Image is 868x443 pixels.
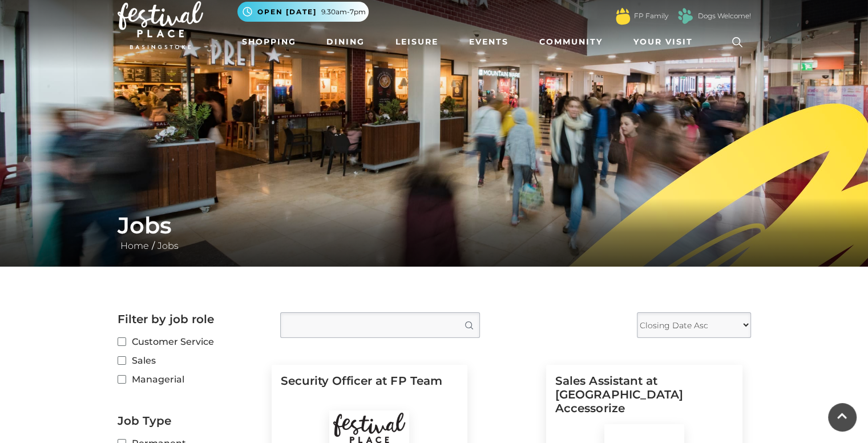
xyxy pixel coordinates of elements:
[237,2,369,22] button: Open [DATE] 9.30am-7pm
[322,31,369,53] a: Dining
[465,31,513,53] a: Events
[321,7,366,17] span: 9.30am-7pm
[118,240,152,251] a: Home
[118,312,263,326] h2: Filter by job role
[698,11,751,21] a: Dogs Welcome!
[118,212,751,239] h1: Jobs
[633,36,693,48] span: Your Visit
[281,374,459,410] h5: Security Officer at FP Team
[391,31,443,53] a: Leisure
[155,240,181,251] a: Jobs
[535,31,607,53] a: Community
[634,11,668,21] a: FP Family
[118,335,263,349] label: Customer Service
[109,212,760,253] div: /
[118,372,263,386] label: Managerial
[555,374,733,424] h5: Sales Assistant at [GEOGRAPHIC_DATA] Accessorize
[629,31,703,53] a: Your Visit
[237,31,301,53] a: Shopping
[118,353,263,368] label: Sales
[257,7,317,17] span: Open [DATE]
[118,414,263,428] h2: Job Type
[118,1,203,49] img: Festival Place Logo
